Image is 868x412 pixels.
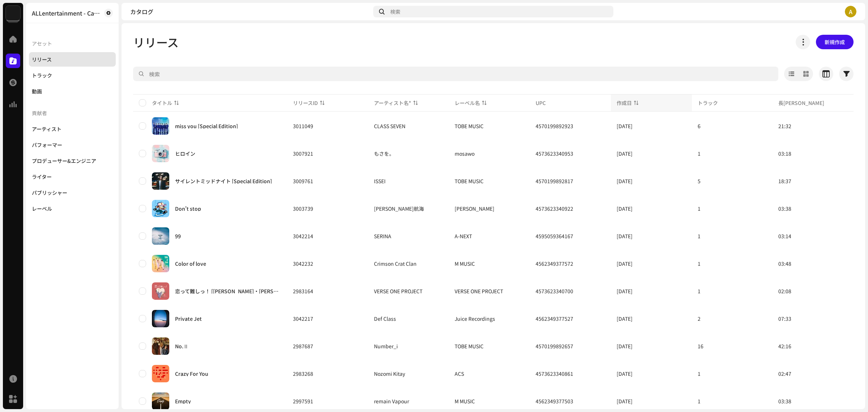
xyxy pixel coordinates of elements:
[374,316,396,321] div: Def Class
[536,205,573,212] span: 4573623340922
[374,344,398,349] div: Number_i
[29,104,116,122] div: 貢献者
[778,177,791,185] span: 18:37
[778,370,791,377] span: 02:47
[293,177,313,185] span: 3009761
[617,99,632,106] div: 作成日
[617,398,633,405] span: 2025/09/04
[374,371,405,376] div: Nozomi Kitay
[293,315,313,322] span: 3042217
[374,344,443,349] span: Number_i
[175,178,272,184] div: サイレントミッドナイト [Special Edition]
[617,287,633,295] span: 2025/08/20
[32,190,67,196] div: パブリッシャー
[778,205,791,212] span: 03:38
[536,398,573,405] span: 4562349377503
[374,178,386,184] div: ISSEI
[617,260,633,267] span: 2025/10/02
[152,365,169,382] img: 88571b30-d775-4f1b-a5f2-3fc18186416b
[32,206,52,211] div: レーベル
[29,154,116,168] re-m-nav-item: プロデューサー&エンジニア
[152,310,169,327] img: 1e050a23-2a29-405b-a3c0-13cf472268d1
[455,370,464,377] span: ACS
[455,287,503,295] span: VERSE ONE PROJECT
[175,151,195,156] div: ヒロイン
[374,123,443,129] span: CLASS SEVEN
[845,6,856,17] div: A
[32,126,61,132] div: アーティスト
[374,151,394,156] div: もさを。
[617,342,633,350] span: 2025/08/25
[374,123,405,129] div: CLASS SEVEN
[152,145,169,162] img: 8ae63aa3-4791-4a9f-99e8-0deeb9b2001a
[778,232,791,240] span: 03:14
[32,174,52,180] div: ライター
[698,205,701,212] span: 1
[32,56,52,62] div: リリース
[374,234,443,239] span: SERINA
[29,35,116,52] re-a-nav-header: アセット
[29,138,116,152] re-m-nav-item: パフォーマー
[617,315,633,322] span: 2025/10/02
[374,399,443,404] span: remain Vapour
[698,177,701,185] span: 5
[536,122,573,130] span: 4570199892923
[536,177,573,185] span: 4570199892817
[29,169,116,184] re-m-nav-item: ライター
[698,370,701,377] span: 1
[374,399,409,404] div: remain Vapour
[374,261,417,266] div: Crimson Crat Clan
[374,151,443,156] span: もさを。
[536,260,573,267] span: 4562349377572
[536,342,573,350] span: 4570199892657
[536,315,573,322] span: 4562349377527
[455,232,472,240] span: A-NEXT
[29,84,116,98] re-m-nav-item: 動画
[455,177,484,185] span: TOBE MUSIC
[617,177,633,185] span: 2025/09/18
[293,342,313,350] span: 2987687
[293,205,313,212] span: 3003739
[29,185,116,200] re-m-nav-item: パブリッシャー
[32,72,52,78] div: トラック
[293,287,313,295] span: 2983164
[293,398,313,405] span: 2997591
[152,392,169,410] img: d97ab54a-e4ac-42f9-afa6-c183e887efca
[455,398,475,405] span: M MUSIC
[175,289,281,294] div: 恋って難しっ！ [朱宮成美・一宮りり・クレオ・新実はなり・はなさきじゅりな]
[778,260,791,267] span: 03:48
[175,206,201,211] div: Don't stop
[29,68,116,83] re-m-nav-item: トラック
[778,150,791,157] span: 03:18
[455,122,484,130] span: TOBE MUSIC
[455,150,475,157] span: mosawo
[32,158,96,164] div: プロデューサー&エンジニア
[32,10,101,16] div: ALLentertainment - Catalog Account
[152,117,169,135] img: e896984b-50c7-444b-b6cc-9dedd4a54f88
[152,227,169,245] img: 98817b62-0524-48e4-9690-d91071d30dea
[175,261,206,266] div: Color of love
[29,201,116,216] re-m-nav-item: レーベル
[698,122,701,130] span: 6
[698,287,701,295] span: 1
[455,342,484,350] span: TOBE MUSIC
[698,315,701,322] span: 2
[536,232,573,240] span: 4595059364167
[825,35,845,49] span: 新規作成
[455,205,494,212] span: YAMANE WATARU
[778,287,791,295] span: 02:08
[175,371,208,376] div: Crazy For You
[617,122,633,130] span: 2025/09/19
[617,205,633,212] span: 2025/09/11
[536,370,573,377] span: 4573623340861
[536,150,573,157] span: 4573623340953
[374,289,422,294] div: VERSE ONE PROJECT
[175,344,188,349] div: No.Ⅱ
[152,282,169,300] img: 36ac94c6-e246-4f1f-ac51-2036af483349
[374,178,443,184] span: ISSEI
[455,99,480,106] div: レーベル名
[175,234,181,239] div: 99
[293,150,313,157] span: 3007921
[816,35,854,49] button: 新規作成
[698,232,701,240] span: 1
